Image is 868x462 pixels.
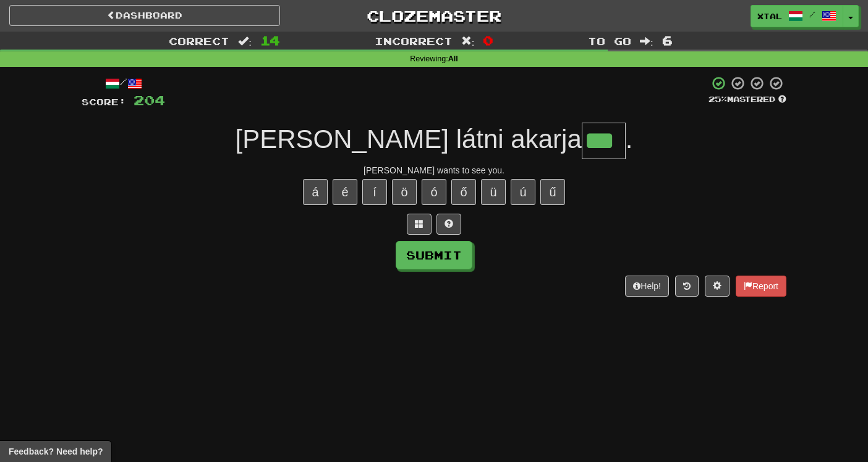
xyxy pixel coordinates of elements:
span: / [809,10,815,19]
button: ö [392,179,417,205]
span: 25 % [708,94,727,104]
strong: All [448,54,458,63]
span: 6 [662,33,673,48]
button: Submit [396,241,472,269]
span: To go [588,35,631,47]
button: ó [422,179,446,205]
button: á [303,179,328,205]
button: ú [511,179,535,205]
span: [PERSON_NAME] látni akarja [236,124,582,154]
span: xtal [757,11,782,22]
button: Switch sentence to multiple choice alt+p [407,214,432,235]
div: [PERSON_NAME] wants to see you. [82,164,786,177]
div: Mastered [708,94,786,105]
span: Score: [82,97,126,107]
span: : [640,36,653,46]
button: Single letter hint - you only get 1 per sentence and score half the points! alt+h [436,214,461,235]
a: Clozemaster [299,5,569,27]
span: 0 [483,33,493,48]
button: ü [481,179,506,205]
span: 204 [134,92,165,108]
a: xtal / [751,5,843,27]
span: 14 [260,33,280,48]
a: Dashboard [9,5,280,26]
span: Correct [169,35,229,47]
button: Report [736,276,786,297]
button: Help! [625,276,669,297]
div: / [82,76,165,91]
button: ű [540,179,565,205]
span: Open feedback widget [9,445,103,458]
button: ő [451,179,476,205]
button: é [333,179,357,205]
span: . [626,124,633,154]
button: Round history (alt+y) [675,276,699,297]
span: : [238,36,252,46]
button: í [362,179,387,205]
span: : [461,36,475,46]
span: Incorrect [375,35,453,47]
